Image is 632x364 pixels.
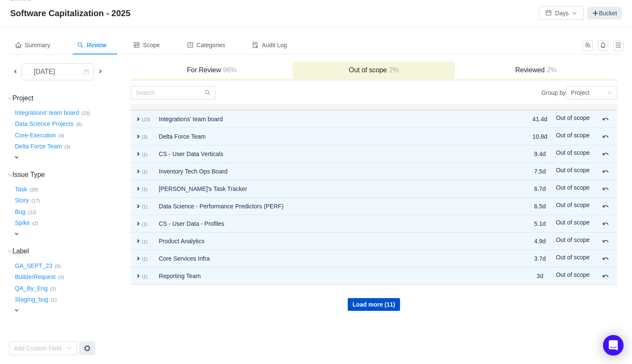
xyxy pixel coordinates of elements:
[135,255,142,262] span: expand
[528,145,552,163] td: 9.4d
[13,307,20,314] span: expand
[598,40,608,51] button: icon: bell
[142,169,148,174] small: (1)
[142,256,148,262] small: (1)
[8,96,12,101] i: icon: down
[154,198,506,215] td: Data Science - Performance Predictors (PERF)
[131,86,216,100] input: Search
[154,250,506,267] td: Core Services Infra
[77,42,83,48] i: icon: search
[13,282,50,295] button: QA_By_Eng
[556,202,589,208] span: Out of scope
[154,163,506,180] td: Inventory Tech Ops Board
[28,210,37,215] small: (12)
[154,145,506,163] td: CS - User Data Verticals
[135,133,142,140] span: expand
[135,151,142,157] span: expand
[142,134,148,139] small: (3)
[14,344,63,353] div: Add Custom Field
[556,271,589,278] span: Out of scope
[154,267,506,285] td: Reporting Team
[556,149,589,156] span: Out of scope
[142,187,148,192] small: (1)
[13,205,28,219] button: Bug
[135,116,142,122] span: expand
[387,66,399,74] span: 2%
[252,42,258,48] i: icon: audit
[587,7,622,20] a: Bucket
[187,42,193,48] i: icon: profile
[556,132,589,139] span: Out of scope
[67,346,72,352] i: icon: down
[135,168,142,175] span: expand
[13,216,32,230] button: Spike
[135,220,142,227] span: expand
[13,270,58,284] button: BuilderRequest
[556,236,589,243] span: Out of scope
[187,42,226,48] span: Categories
[8,249,12,254] i: icon: down
[15,42,50,48] span: Summary
[135,185,142,192] span: expand
[50,286,56,291] small: (2)
[142,222,148,227] small: (1)
[77,42,106,48] span: Review
[13,106,82,119] button: Integrations' team board
[13,293,51,307] button: Staging_bug
[528,215,552,233] td: 5.1d
[603,335,623,355] div: Open Intercom Messenger
[13,230,20,237] span: expand
[135,66,289,74] h3: For Review
[142,274,148,279] small: (1)
[154,215,506,233] td: CS - User Data - Profiles
[154,180,506,198] td: [PERSON_NAME]'s Task Tracker
[459,66,613,74] h3: Reviewed
[30,187,38,192] small: (20)
[154,110,506,128] td: Integrations' team board
[13,140,64,154] button: Delta Force Team
[528,180,552,198] td: 6.7d
[556,219,589,226] span: Out of scope
[607,90,612,96] i: icon: down
[76,122,82,127] small: (6)
[297,66,451,74] h3: Out of scope
[13,247,130,256] h3: Label
[571,86,590,99] div: Project
[8,173,12,177] i: icon: down
[528,198,552,215] td: 6.5d
[31,198,40,203] small: (17)
[10,6,135,20] span: Software Capitalization - 2025
[84,69,89,75] i: icon: calendar
[142,152,148,157] small: (1)
[556,167,589,173] span: Out of scope
[32,221,38,226] small: (2)
[55,264,61,269] small: (5)
[142,204,148,209] small: (1)
[13,94,130,102] h3: Project
[82,111,90,116] small: (23)
[51,297,57,302] small: (1)
[13,171,130,179] h3: Issue Type
[58,275,64,280] small: (3)
[205,90,211,96] i: icon: search
[13,194,31,208] button: Story
[13,154,20,161] span: expand
[348,298,400,311] button: Load more (11)
[556,114,589,121] span: Out of scope
[221,66,237,74] span: 96%
[15,42,21,48] i: icon: home
[528,267,552,285] td: 3d
[134,42,140,48] i: icon: control
[252,42,287,48] span: Audit Log
[528,110,552,128] td: 41.4d
[59,133,65,138] small: (4)
[154,233,506,250] td: Product Analytics
[142,117,150,122] small: (23)
[539,6,584,20] button: icon: calendarDaysicon: down
[528,233,552,250] td: 4.9d
[135,238,142,245] span: expand
[13,182,30,196] button: Task
[154,128,506,145] td: Delta Force Team
[528,250,552,267] td: 3.7d
[27,64,63,80] div: [DATE]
